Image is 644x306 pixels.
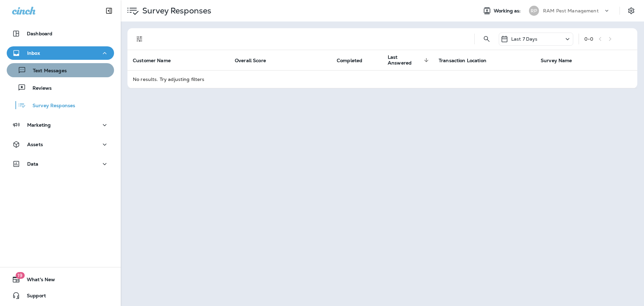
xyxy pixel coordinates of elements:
[133,57,179,63] span: Customer Name
[27,31,52,36] p: Dashboard
[388,54,422,66] span: Last Answered
[26,68,67,74] p: Text Messages
[7,46,114,60] button: Inbox
[439,57,495,63] span: Transaction Location
[494,8,522,14] span: Working as:
[7,157,114,171] button: Data
[529,6,539,16] div: RP
[625,5,637,17] button: Settings
[541,57,581,63] span: Survey Name
[20,293,46,301] span: Support
[511,36,538,42] p: Last 7 Days
[543,8,599,13] p: RAM Pest Management
[27,50,40,56] p: Inbox
[133,32,146,46] button: Filters
[7,289,114,302] button: Support
[27,142,43,147] p: Assets
[439,58,486,63] span: Transaction Location
[337,57,371,63] span: Completed
[100,4,118,17] button: Collapse Sidebar
[7,118,114,132] button: Marketing
[541,58,572,63] span: Survey Name
[7,63,114,77] button: Text Messages
[7,273,114,286] button: 19What's New
[127,70,637,88] td: No results. Try adjusting filters
[337,58,362,63] span: Completed
[26,103,75,109] p: Survey Responses
[20,277,55,285] span: What's New
[7,138,114,151] button: Assets
[133,58,171,63] span: Customer Name
[235,57,275,63] span: Overall Score
[235,58,266,63] span: Overall Score
[388,54,431,66] span: Last Answered
[7,98,114,112] button: Survey Responses
[26,85,52,92] p: Reviews
[27,161,39,167] p: Data
[7,27,114,40] button: Dashboard
[480,32,493,46] button: Search Survey Responses
[7,81,114,95] button: Reviews
[584,36,593,42] div: 0 - 0
[27,122,51,128] p: Marketing
[140,6,211,16] p: Survey Responses
[15,272,24,279] span: 19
